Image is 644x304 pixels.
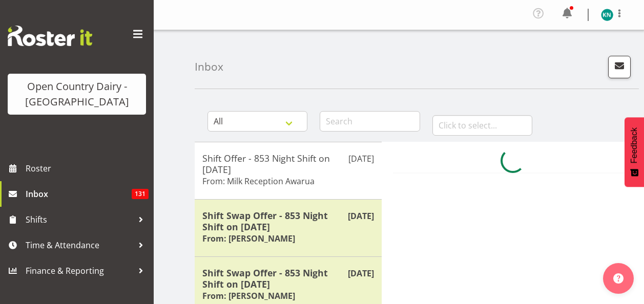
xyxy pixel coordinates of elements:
[26,263,133,278] span: Finance & Reporting
[601,9,613,21] img: karl-nicole9851.jpg
[348,153,374,165] p: [DATE]
[630,127,639,163] span: Feedback
[432,115,532,136] input: Click to select...
[202,153,374,175] h5: Shift Offer - 853 Night Shift on [DATE]
[8,26,92,46] img: Rosterit website logo
[26,237,133,253] span: Time & Attendance
[202,267,374,290] h5: Shift Swap Offer - 853 Night Shift on [DATE]
[202,291,295,301] h6: From: [PERSON_NAME]
[625,117,644,187] button: Feedback - Show survey
[18,79,136,110] div: Open Country Dairy - [GEOGRAPHIC_DATA]
[195,61,223,73] h4: Inbox
[320,111,420,132] input: Search
[348,210,374,222] p: [DATE]
[202,233,295,244] h6: From: [PERSON_NAME]
[26,186,132,202] span: Inbox
[202,210,374,232] h5: Shift Swap Offer - 853 Night Shift on [DATE]
[26,212,133,227] span: Shifts
[202,176,315,186] h6: From: Milk Reception Awarua
[613,273,624,284] img: help-xxl-2.png
[26,161,149,176] span: Roster
[132,189,149,199] span: 131
[348,267,374,279] p: [DATE]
